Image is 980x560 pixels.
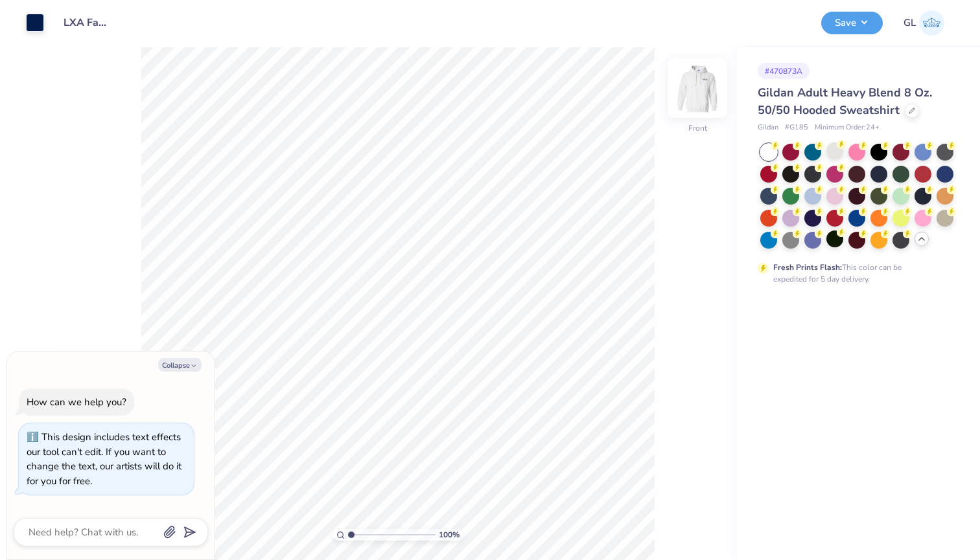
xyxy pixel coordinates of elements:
[785,122,808,133] span: # G185
[904,16,916,30] span: GL
[758,63,810,79] div: # 470873A
[27,431,181,487] div: This design includes text effects our tool can't edit. If you want to change the text, our artist...
[439,529,460,541] span: 100 %
[773,262,933,285] div: This color can be expedited for 5 day delivery.
[919,10,944,36] img: Gia Lin
[758,85,932,118] span: Gildan Adult Heavy Blend 8 Oz. 50/50 Hooded Sweatshirt
[758,122,778,133] span: Gildan
[773,262,842,273] strong: Fresh Prints Flash:
[904,10,944,36] a: GL
[27,396,126,409] div: How can we help you?
[671,62,723,114] img: Front
[815,122,880,133] span: Minimum Order: 24 +
[688,122,707,134] div: Front
[158,358,202,372] button: Collapse
[54,10,117,36] input: Untitled Design
[821,12,883,34] button: Save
